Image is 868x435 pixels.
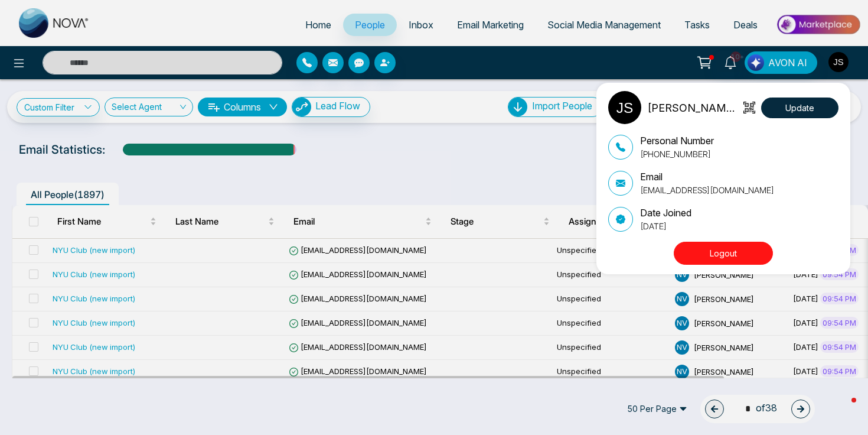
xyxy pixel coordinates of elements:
[640,170,774,184] p: Email
[674,242,773,265] button: Logout
[640,220,691,232] p: [DATE]
[640,148,714,160] p: [PHONE_NUMBER]
[828,395,856,423] iframe: Intercom live chat
[640,134,714,148] p: Personal Number
[640,184,774,196] p: [EMAIL_ADDRESS][DOMAIN_NAME]
[761,98,838,118] button: Update
[640,206,691,220] p: Date Joined
[647,100,740,116] p: [PERSON_NAME] [PERSON_NAME]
